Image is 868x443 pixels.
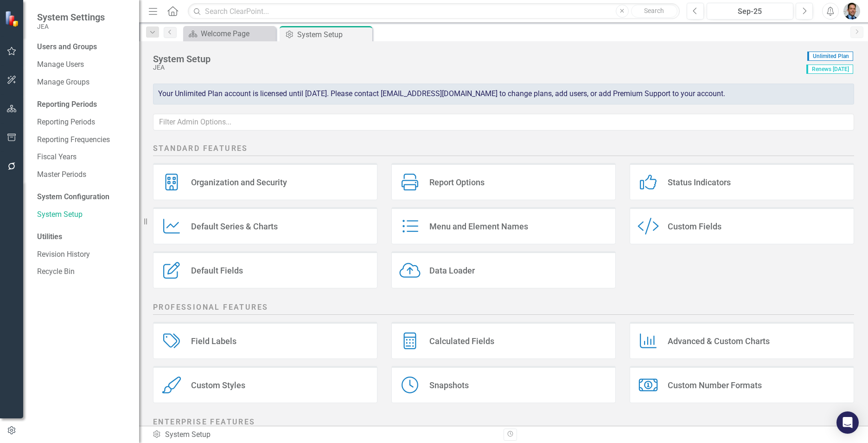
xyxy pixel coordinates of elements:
[188,3,680,20] input: Search ClearPoint...
[37,232,130,242] div: Utilities
[37,23,105,30] small: JEA
[37,42,130,52] div: Users and Groups
[806,65,853,74] span: Renews [DATE]
[429,336,494,346] div: Calculated Fields
[37,192,130,202] div: System Configuration
[153,84,854,104] div: Your Unlimited Plan account is licensed until [DATE]. Please contact [EMAIL_ADDRESS][DOMAIN_NAME]...
[644,7,664,14] span: Search
[153,54,802,64] div: System Setup
[37,249,130,260] a: Revision History
[153,417,854,430] h2: Enterprise Features
[429,221,528,232] div: Menu and Element Names
[153,64,802,71] div: JEA
[843,3,860,20] img: Christopher Barrett
[707,3,793,20] button: Sep-25
[153,143,854,156] h2: Standard Features
[201,28,274,39] div: Welcome Page
[429,380,469,391] div: Snapshots
[668,336,770,346] div: Advanced & Custom Charts
[710,6,790,17] div: Sep-25
[668,221,721,232] div: Custom Fields
[153,114,854,131] input: Filter Admin Options...
[5,11,21,27] img: ClearPoint Strategy
[37,169,130,180] a: Master Periods
[191,177,287,188] div: Organization and Security
[37,59,130,70] a: Manage Users
[153,302,854,315] h2: Professional Features
[37,99,130,110] div: Reporting Periods
[836,411,859,434] div: Open Intercom Messenger
[37,117,130,128] a: Reporting Periods
[152,430,497,440] div: System Setup
[191,380,245,391] div: Custom Styles
[37,267,130,277] a: Recycle Bin
[191,336,236,346] div: Field Labels
[297,29,370,40] div: System Setup
[807,52,853,61] span: Unlimited Plan
[668,380,762,391] div: Custom Number Formats
[37,12,105,23] span: System Settings
[191,265,243,276] div: Default Fields
[37,152,130,163] a: Fiscal Years
[191,221,278,232] div: Default Series & Charts
[668,177,731,188] div: Status Indicators
[429,265,475,276] div: Data Loader
[429,177,485,188] div: Report Options
[185,28,274,39] a: Welcome Page
[631,5,677,18] button: Search
[37,77,130,88] a: Manage Groups
[37,135,130,145] a: Reporting Frequencies
[37,209,130,220] a: System Setup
